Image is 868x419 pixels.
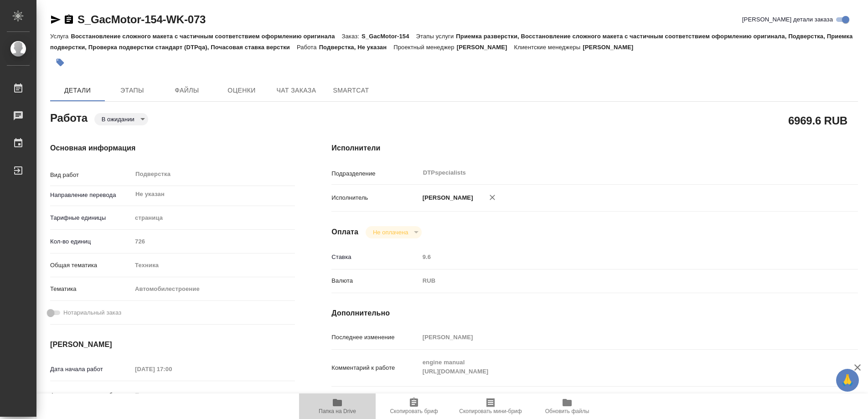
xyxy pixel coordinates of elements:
[331,227,358,238] h4: Оплата
[132,281,295,297] div: Автомобилестроение
[297,44,319,51] p: Работа
[390,408,438,414] span: Скопировать бриф
[220,85,263,96] span: Оценки
[742,15,833,24] span: [PERSON_NAME] детали заказа
[165,85,209,96] span: Файлы
[132,258,295,273] div: Техника
[331,363,419,372] p: Комментарий к работе
[459,408,522,414] span: Скопировать мини-бриф
[50,237,132,246] p: Кол-во единиц
[331,143,858,154] h4: Исполнители
[50,339,295,350] h4: [PERSON_NAME]
[514,44,583,51] p: Клиентские менеджеры
[56,85,99,96] span: Детали
[331,193,419,202] p: Исполнитель
[110,85,154,96] span: Этапы
[416,33,456,40] p: Этапы услуги
[331,308,858,319] h4: Дополнительно
[50,391,132,400] p: Факт. дата начала работ
[342,33,362,40] p: Заказ:
[419,193,473,202] p: [PERSON_NAME]
[50,14,61,25] button: Скопировать ссылку для ЯМессенджера
[50,52,70,72] button: Добавить тэг
[132,362,212,376] input: Пустое поле
[132,388,212,402] input: Пустое поле
[94,113,148,125] div: В ожидании
[331,169,419,178] p: Подразделение
[50,261,132,270] p: Общая тематика
[50,191,132,200] p: Направление перевода
[840,371,855,390] span: 🙏
[132,210,295,226] div: страница
[50,285,132,294] p: Тематика
[99,115,137,123] button: В ожидании
[331,333,419,342] p: Последнее изменение
[419,355,814,379] textarea: engine manual [URL][DOMAIN_NAME]
[299,393,376,419] button: Папка на Drive
[50,365,132,374] p: Дата начала работ
[393,44,456,51] p: Проектный менеджер
[419,273,814,289] div: RUB
[132,235,295,248] input: Пустое поле
[50,109,88,125] h2: Работа
[583,44,640,51] p: [PERSON_NAME]
[329,85,373,96] span: SmartCat
[63,308,121,317] span: Нотариальный заказ
[836,369,859,392] button: 🙏
[370,228,411,236] button: Не оплачена
[482,187,502,207] button: Удалить исполнителя
[319,44,394,51] p: Подверстка, Не указан
[50,33,71,40] p: Услуга
[457,44,514,51] p: [PERSON_NAME]
[319,408,356,414] span: Папка на Drive
[50,143,295,154] h4: Основная информация
[50,213,132,222] p: Тарифные единицы
[529,393,605,419] button: Обновить файлы
[63,14,74,25] button: Скопировать ссылку
[50,171,132,180] p: Вид работ
[419,331,814,344] input: Пустое поле
[376,393,452,419] button: Скопировать бриф
[788,113,847,128] h2: 6969.6 RUB
[274,85,318,96] span: Чат заказа
[419,250,814,264] input: Пустое поле
[452,393,529,419] button: Скопировать мини-бриф
[545,408,589,414] span: Обновить файлы
[331,253,419,262] p: Ставка
[331,276,419,285] p: Валюта
[362,33,416,40] p: S_GacMotor-154
[71,33,341,40] p: Восстановление сложного макета с частичным соответствием оформлению оригинала
[366,226,422,238] div: В ожидании
[77,13,206,26] a: S_GacMotor-154-WK-073
[419,392,814,407] textarea: /Clients/GacMotor/Orders/S_GacMotor-154/DTP/S_GacMotor-154-WK-073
